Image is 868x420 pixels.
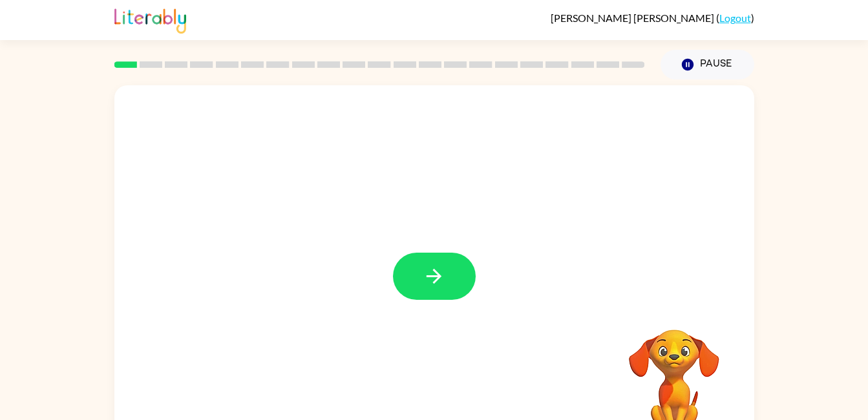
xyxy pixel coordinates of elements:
[661,50,754,79] button: Pause
[719,12,751,24] a: Logout
[551,12,716,24] span: [PERSON_NAME] [PERSON_NAME]
[114,5,186,34] img: Literably
[551,12,754,24] div: ( )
